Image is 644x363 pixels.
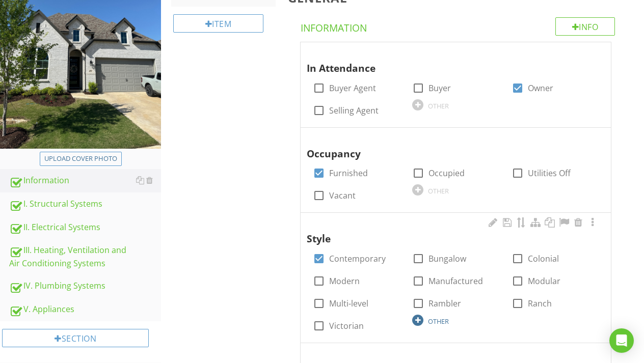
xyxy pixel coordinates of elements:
[329,321,364,331] label: Victorian
[329,298,368,309] label: Multi-level
[329,276,360,286] label: Modern
[428,298,461,309] label: Rambler
[40,152,122,166] button: Upload cover photo
[329,83,376,93] label: Buyer Agent
[528,83,553,93] label: Owner
[428,276,483,286] label: Manufactured
[528,168,571,178] label: Utilities Off
[173,14,263,33] div: Item
[428,168,465,178] label: Occupied
[329,168,368,178] label: Furnished
[44,154,117,164] div: Upload cover photo
[9,244,161,269] div: III. Heating, Ventilation and Air Conditioning Systems
[307,46,590,76] div: In Attendance
[329,254,386,264] label: Contemporary
[428,187,449,195] div: OTHER
[9,303,161,316] div: V. Appliances
[428,83,451,93] label: Buyer
[329,190,356,201] label: Vacant
[9,280,161,293] div: IV. Plumbing Systems
[9,198,161,211] div: I. Structural Systems
[301,17,615,35] h4: Information
[329,105,379,116] label: Selling Agent
[609,328,634,353] div: Open Intercom Messenger
[307,132,590,161] div: Occupancy
[528,298,552,309] label: Ranch
[2,329,149,347] div: Section
[307,217,590,246] div: Style
[528,276,560,286] label: Modular
[528,254,559,264] label: Colonial
[555,17,615,36] div: Info
[428,102,449,110] div: OTHER
[428,317,449,325] div: OTHER
[9,174,161,187] div: Information
[9,221,161,234] div: II. Electrical Systems
[428,254,466,264] label: Bungalow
